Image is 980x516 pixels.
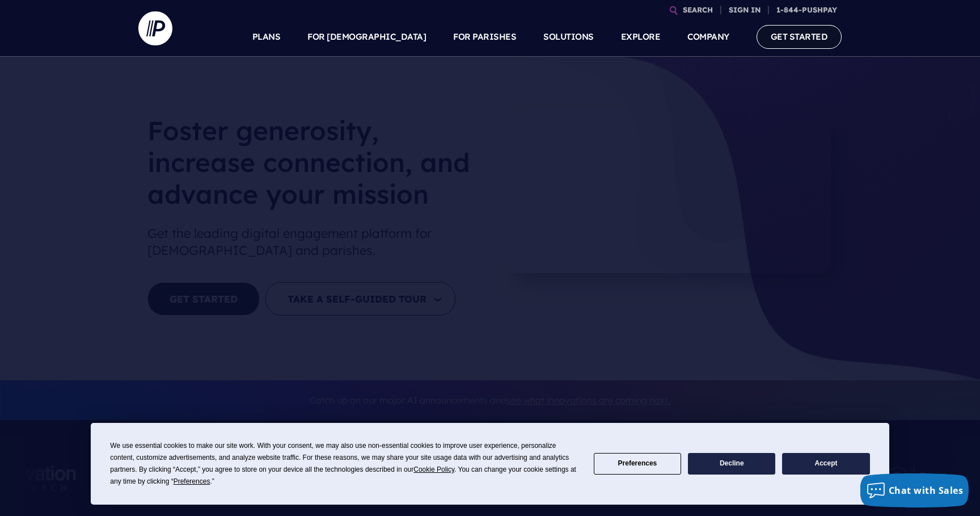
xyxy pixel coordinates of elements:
span: Cookie Policy [413,465,454,473]
div: Cookie Consent Prompt [91,423,889,505]
span: Chat with Sales [889,484,964,497]
button: Accept [782,453,869,475]
button: Decline [688,453,775,475]
button: Chat with Sales [860,473,969,507]
div: We use essential cookies to make our site work. With your consent, we may also use non-essential ... [110,440,580,488]
button: Preferences [594,453,681,475]
a: SOLUTIONS [543,17,594,57]
a: FOR [DEMOGRAPHIC_DATA] [307,17,426,57]
a: PLANS [252,17,281,57]
span: Preferences [174,477,210,485]
a: COMPANY [687,17,729,57]
a: GET STARTED [757,25,842,48]
a: FOR PARISHES [453,17,516,57]
a: EXPLORE [621,17,661,57]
